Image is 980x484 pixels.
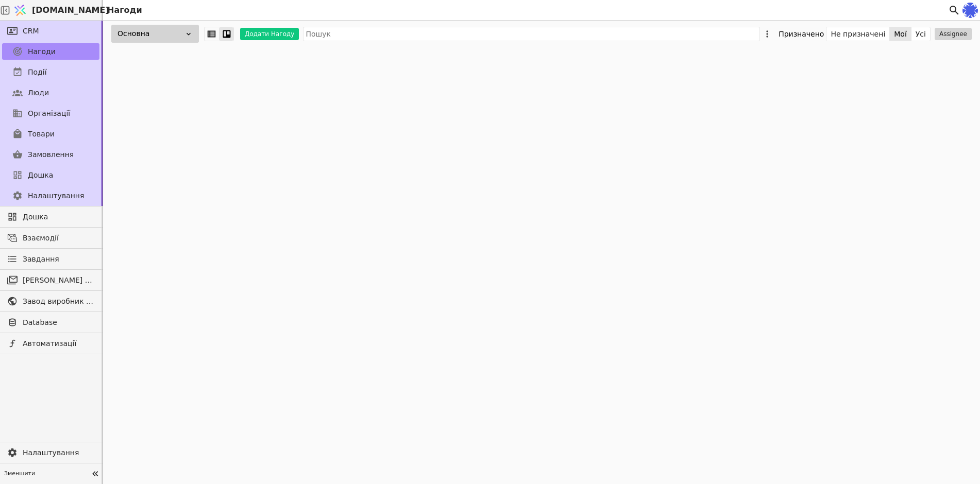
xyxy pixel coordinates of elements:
[935,28,972,40] button: Assignee
[2,209,99,225] a: Дошка
[2,167,99,183] a: Дошка
[28,191,84,201] span: Налаштування
[28,149,74,160] span: Замовлення
[23,254,59,265] span: Завдання
[32,4,109,16] span: [DOMAIN_NAME]
[28,108,70,119] span: Організації
[2,335,99,352] a: Автоматизації
[2,105,99,122] a: Організації
[23,26,39,37] span: CRM
[826,27,890,41] button: Не призначені
[28,67,47,78] span: Події
[23,447,94,458] span: Налаштування
[12,1,28,20] img: Logo
[28,88,49,98] span: Люди
[103,4,142,16] h2: Нагоди
[28,46,56,57] span: Нагоди
[240,28,299,40] button: Додати Нагоду
[2,146,99,163] a: Замовлення
[111,25,199,43] div: Основна
[23,212,94,222] span: Дошка
[10,1,103,20] a: [DOMAIN_NAME]
[23,233,94,244] span: Взаємодії
[2,126,99,142] a: Товари
[2,444,99,461] a: Налаштування
[23,296,94,307] span: Завод виробник металочерепиці - B2B платформа
[23,275,94,286] span: [PERSON_NAME] розсилки
[2,230,99,246] a: Взаємодії
[2,84,99,101] a: Люди
[2,314,99,331] a: Database
[4,470,88,478] span: Зменшити
[23,317,94,328] span: Database
[2,293,99,309] a: Завод виробник металочерепиці - B2B платформа
[28,170,53,181] span: Дошка
[2,272,99,288] a: [PERSON_NAME] розсилки
[303,27,760,41] input: Пошук
[779,27,824,41] div: Призначено
[23,338,94,349] span: Автоматизації
[2,187,99,204] a: Налаштування
[2,64,99,80] a: Події
[234,28,299,40] a: Додати Нагоду
[28,129,55,140] span: Товари
[962,3,978,18] img: c71722e9364783ead8bdebe5e7601ae3
[2,43,99,60] a: Нагоди
[2,251,99,267] a: Завдання
[911,27,930,41] button: Усі
[890,27,911,41] button: Мої
[2,23,99,39] a: CRM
